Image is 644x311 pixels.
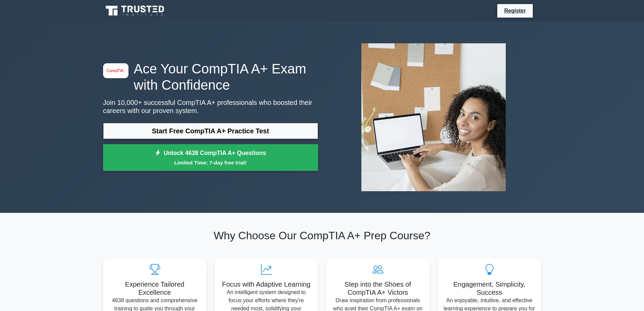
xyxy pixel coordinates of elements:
small: Limited Time: 7-day free trial! [112,159,310,166]
a: Register [500,6,530,15]
h5: Engagement, Simplicity, Success [443,280,536,296]
a: Unlock 4638 CompTIA A+ QuestionsLimited Time: 7-day free trial! [103,144,318,171]
h1: Ace Your CompTIA A+ Exam with Confidence [103,61,318,93]
p: Join 10,000+ successful CompTIA A+ professionals who boosted their careers with our proven system. [103,98,318,115]
h2: Why Choose Our CompTIA A+ Prep Course? [103,229,541,242]
h5: Focus with Adaptive Learning [220,280,313,288]
h5: Experience Tailored Excellence [109,280,201,296]
a: Start Free CompTIA A+ Practice Test [103,123,318,139]
h5: Step into the Shoes of CompTIA A+ Victors [332,280,424,296]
